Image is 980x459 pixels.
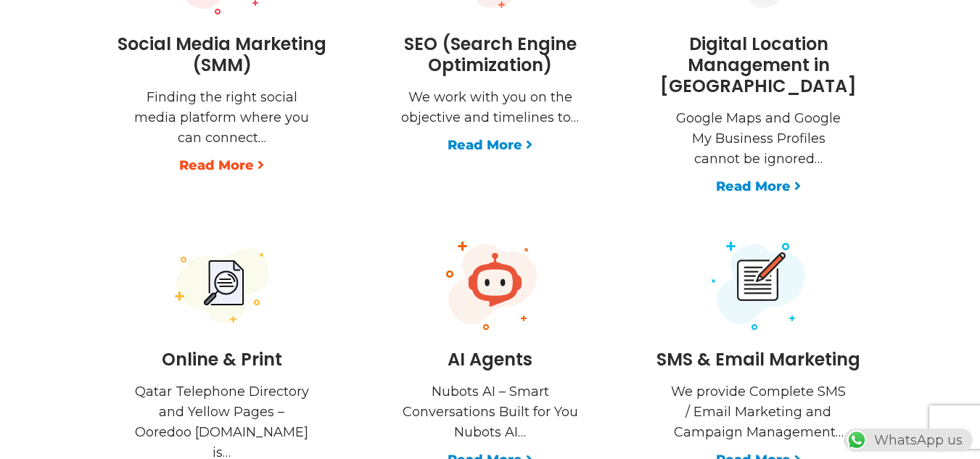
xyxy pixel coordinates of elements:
[643,34,875,96] h3: Digital Location Management in [GEOGRAPHIC_DATA]
[448,135,532,155] a: Read More
[668,108,849,169] p: Google Maps and Google My Business Profiles cannot be ignored…
[643,350,875,371] h3: SMS & Email Marketing
[845,429,868,452] img: WhatsApp
[400,87,581,128] p: We work with you on the objective and timelines to…
[844,432,973,448] a: WhatsAppWhatsApp us
[668,381,849,442] p: We provide Complete SMS / Email Marketing and Campaign Management…
[374,34,606,76] h3: SEO (Search Engine Optimization)
[844,429,973,452] div: WhatsApp us
[179,155,264,175] a: Read More
[374,350,606,371] h3: AI Agents
[400,381,581,442] p: Nubots AI – Smart Conversations Built for You Nubots AI…
[106,34,338,76] h3: Social Media Marketing (SMM)
[716,176,801,197] a: Read More
[106,350,338,371] h3: Online & Print
[131,87,313,148] p: Finding the right social media platform where you can connect…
